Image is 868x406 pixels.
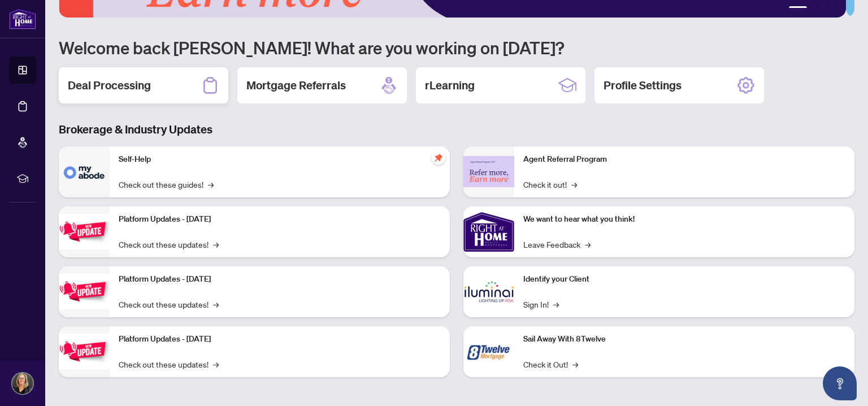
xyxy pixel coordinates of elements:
p: Platform Updates - [DATE] [119,273,441,286]
span: → [208,178,214,191]
p: Sail Away With 8Twelve [523,333,845,345]
span: → [571,178,577,191]
span: → [213,298,219,310]
a: Sign In!→ [523,298,559,310]
img: Identify your Client [463,266,514,317]
p: Platform Updates - [DATE] [119,213,441,226]
h2: Profile Settings [604,77,682,93]
p: We want to hear what you think! [523,213,845,226]
span: → [213,358,219,370]
img: We want to hear what you think! [463,206,514,257]
span: → [553,298,559,310]
img: Platform Updates - June 23, 2025 [59,334,110,369]
p: Identify your Client [523,273,845,286]
h2: rLearning [425,77,475,93]
button: Open asap [823,366,857,400]
h2: Mortgage Referrals [246,77,346,93]
img: logo [9,8,36,29]
img: Sail Away With 8Twelve [463,326,514,377]
a: Check out these updates!→ [119,238,219,250]
p: Self-Help [119,153,441,166]
a: Check out these guides!→ [119,178,214,191]
a: Leave Feedback→ [523,238,591,250]
button: 5 [839,6,843,11]
img: Platform Updates - July 8, 2025 [59,274,110,309]
button: 3 [821,6,825,11]
h3: Brokerage & Industry Updates [59,122,854,137]
span: pushpin [432,151,445,165]
a: Check it Out!→ [523,358,578,370]
button: 1 [789,6,807,11]
img: Self-Help [59,146,110,197]
button: 2 [811,6,816,11]
button: 4 [830,6,834,11]
img: Platform Updates - July 21, 2025 [59,214,110,249]
a: Check out these updates!→ [119,298,219,310]
img: Profile Icon [12,373,33,394]
a: Check it out!→ [523,178,577,191]
h2: Deal Processing [68,77,151,93]
p: Agent Referral Program [523,153,845,166]
span: → [213,238,219,250]
a: Check out these updates!→ [119,358,219,370]
span: → [585,238,591,250]
img: Agent Referral Program [463,156,514,187]
h1: Welcome back [PERSON_NAME]! What are you working on [DATE]? [59,37,854,58]
span: → [572,358,578,370]
p: Platform Updates - [DATE] [119,333,441,345]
